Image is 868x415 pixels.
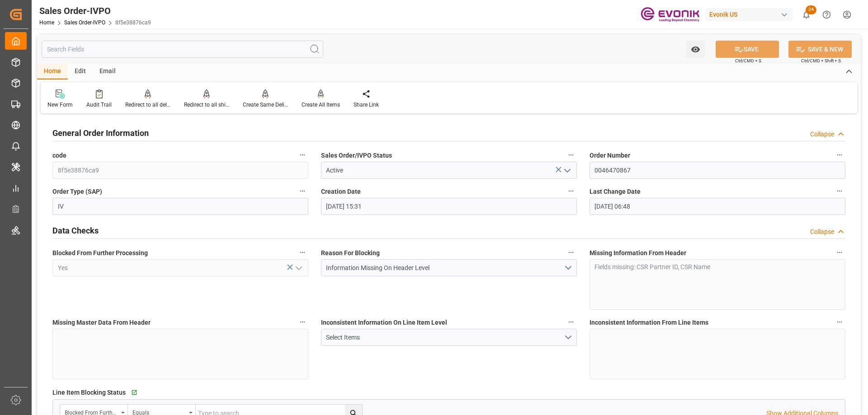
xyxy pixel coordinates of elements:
[321,318,447,327] span: Inconsistent Information On Line Item Level
[788,41,852,58] button: SAVE & NEW
[590,318,708,327] span: Inconsistent Information From Line Items
[321,329,577,346] button: open menu
[354,101,379,109] div: Share Link
[801,57,841,64] span: Ctrl/CMD + Shift + S
[64,19,105,26] a: Sales Order-IVPO
[735,57,761,64] span: Ctrl/CMD + S
[816,5,837,25] button: Help Center
[52,388,126,397] span: Line Item Blocking Status
[243,101,288,109] div: Create Same Delivery Date
[37,64,68,79] div: Home
[706,8,793,21] div: Evonik US
[716,41,779,58] button: SAVE
[297,247,308,258] button: Blocked From Further Processing
[810,130,834,139] div: Collapse
[42,41,323,58] input: Search Fields
[590,198,845,215] input: MM-DD-YYYY HH:MM
[52,248,148,258] span: Blocked From Further Processing
[52,318,151,327] span: Missing Master Data From Header
[326,263,563,273] div: Information Missing On Header Level
[125,101,170,109] div: Redirect to all deliveries
[590,187,641,196] span: Last Change Date
[565,185,577,197] button: Creation Date
[834,316,845,328] button: Inconsistent Information From Line Items
[52,224,99,237] h2: Data Checks
[590,151,630,160] span: Order Number
[39,4,151,18] div: Sales Order-IVPO
[297,149,308,161] button: code
[321,187,361,196] span: Creation Date
[565,316,577,328] button: Inconsistent Information On Line Item Level
[834,247,845,258] button: Missing Information From Header
[806,5,816,14] span: 24
[52,151,66,160] span: code
[686,41,705,58] button: open menu
[810,227,834,237] div: Collapse
[297,185,308,197] button: Order Type (SAP)
[321,198,577,215] input: MM-DD-YYYY HH:MM
[834,185,845,197] button: Last Change Date
[641,7,699,23] img: Evonik-brand-mark-Deep-Purple-RGB.jpeg_1700498283.jpeg
[590,248,686,258] span: Missing Information From Header
[565,149,577,161] button: Sales Order/IVPO Status
[321,151,392,160] span: Sales Order/IVPO Status
[291,261,305,275] button: open menu
[52,187,102,196] span: Order Type (SAP)
[52,127,149,139] h2: General Order Information
[302,101,340,109] div: Create All Items
[326,333,563,342] div: Select Items
[86,101,112,109] div: Audit Trail
[706,6,796,23] button: Evonik US
[68,64,93,79] div: Edit
[39,19,54,26] a: Home
[47,101,73,109] div: New Form
[834,149,845,161] button: Order Number
[93,64,123,79] div: Email
[796,5,816,25] button: show 24 new notifications
[297,316,308,328] button: Missing Master Data From Header
[560,163,573,177] button: open menu
[184,101,229,109] div: Redirect to all shipments
[565,247,577,258] button: Reason For Blocking
[321,259,577,276] button: open menu
[321,248,380,258] span: Reason For Blocking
